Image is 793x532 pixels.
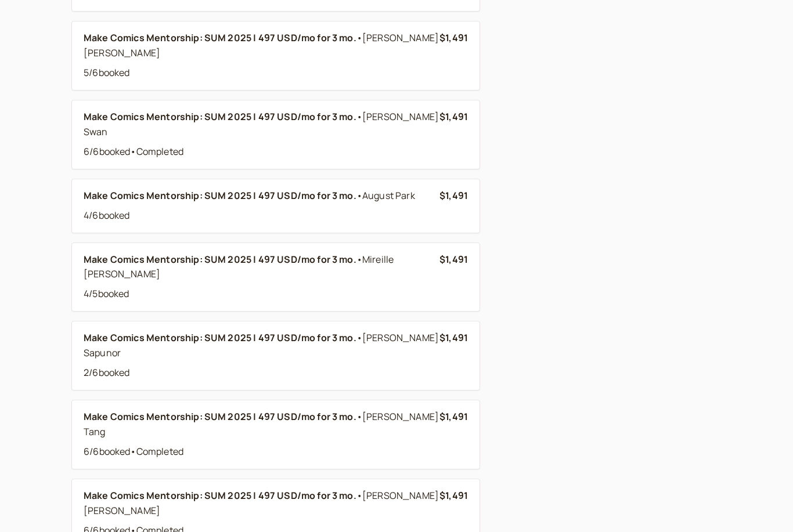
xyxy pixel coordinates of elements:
a: Make Comics Mentorship: SUM 2025 | 497 USD/mo for 3 mo.•[PERSON_NAME] Tang 6/6booked•Completed$1,491 [84,410,468,459]
b: Make Comics Mentorship: SUM 2025 | 497 USD/mo for 3 mo. [84,489,356,502]
span: • [356,253,362,266]
div: 2 / 6 booked [84,365,439,381]
b: Make Comics Mentorship: SUM 2025 | 497 USD/mo for 3 mo. [84,331,356,344]
a: Make Comics Mentorship: SUM 2025 | 497 USD/mo for 3 mo.•[PERSON_NAME] [PERSON_NAME] 5/6booked$1,491 [84,31,468,81]
a: Make Comics Mentorship: SUM 2025 | 497 USD/mo for 3 mo.•August Park 4/6booked$1,491 [84,189,468,223]
div: 6 / 6 booked Completed [84,444,439,459]
span: [PERSON_NAME] Tang [84,410,439,438]
b: Make Comics Mentorship: SUM 2025 | 497 USD/mo for 3 mo. [84,410,356,423]
span: • [130,445,136,458]
b: Make Comics Mentorship: SUM 2025 | 497 USD/mo for 3 mo. [84,253,356,266]
div: 4 / 6 booked [84,208,439,223]
span: [PERSON_NAME] [PERSON_NAME] [84,489,439,517]
b: $1,491 [439,31,468,44]
span: • [356,331,362,344]
span: • [356,189,362,202]
a: Make Comics Mentorship: SUM 2025 | 497 USD/mo for 3 mo.•[PERSON_NAME] Swan 6/6booked•Completed$1,491 [84,110,468,160]
span: August Park [362,189,415,202]
div: 5 / 6 booked [84,66,439,81]
b: $1,491 [439,410,468,423]
span: • [356,110,362,123]
iframe: Chat Widget [735,476,793,532]
b: Make Comics Mentorship: SUM 2025 | 497 USD/mo for 3 mo. [84,110,356,123]
b: $1,491 [439,189,468,202]
span: • [356,410,362,423]
b: Make Comics Mentorship: SUM 2025 | 497 USD/mo for 3 mo. [84,189,356,202]
b: Make Comics Mentorship: SUM 2025 | 497 USD/mo for 3 mo. [84,31,356,44]
span: • [356,489,362,502]
span: • [130,145,136,158]
span: [PERSON_NAME] Swan [84,110,439,138]
a: Make Comics Mentorship: SUM 2025 | 497 USD/mo for 3 mo.•Mireille [PERSON_NAME] 4/5booked$1,491 [84,252,468,302]
b: $1,491 [439,253,468,266]
b: $1,491 [439,489,468,502]
div: 4 / 5 booked [84,287,439,302]
span: • [356,31,362,44]
b: $1,491 [439,110,468,123]
a: Make Comics Mentorship: SUM 2025 | 497 USD/mo for 3 mo.•[PERSON_NAME] Sapunor 2/6booked$1,491 [84,331,468,381]
b: $1,491 [439,331,468,344]
div: 6 / 6 booked Completed [84,144,439,160]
